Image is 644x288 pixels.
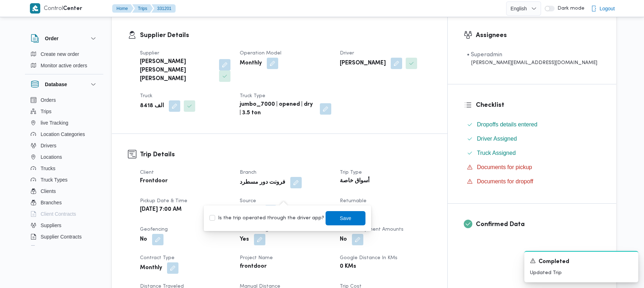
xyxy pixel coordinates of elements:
span: Documents for pickup [477,164,532,170]
span: Truck Types [41,176,67,184]
button: Monitor active orders [28,60,100,71]
span: Suppliers [41,221,61,230]
span: Truck [140,94,152,98]
span: Trips [41,107,52,116]
button: Orders [28,94,100,106]
h3: Order [45,34,58,43]
div: • Superadmin [467,51,597,59]
span: Google distance in KMs [340,256,398,260]
button: Home [112,4,134,13]
button: Driver Assigned [464,133,600,145]
span: Dark mode [555,6,585,11]
span: Create new order [41,50,79,58]
h3: Trip Details [140,150,431,159]
span: Operation Model [240,51,281,56]
span: Returnable [340,199,367,203]
b: Monthly [240,59,262,68]
span: • Superadmin mohamed.nabil@illa.com.eg [467,51,597,67]
b: فرونت دور مسطرد [240,178,285,187]
h3: Database [45,80,67,89]
b: Center [63,6,82,11]
span: Dropoffs details entered [477,121,537,127]
span: Pickup date & time [140,199,187,203]
button: Save [326,211,365,225]
button: Supplier Contracts [28,231,100,242]
span: Location Categories [41,130,85,138]
button: Suppliers [28,220,100,231]
span: Client [140,170,154,175]
span: Documents for dropoff [477,177,533,186]
b: frontdoor [240,262,267,271]
span: Collect Shipment Amounts [340,227,404,232]
span: Locations [41,153,62,161]
span: Documents for pickup [477,163,532,172]
label: Is the trip operated through the driver app? [209,214,324,222]
span: Branch [240,170,256,175]
b: الف 8418 [140,102,164,110]
div: Database [25,94,103,248]
span: Clients [41,187,56,195]
span: Geofencing [140,227,168,232]
button: live Tracking [28,117,100,129]
button: Documents for pickup [464,162,600,173]
span: Save [340,214,351,222]
span: Trucks [41,164,55,173]
b: Frontdoor [140,177,168,185]
span: Driver [340,51,354,56]
button: Location Categories [28,129,100,140]
img: X8yXhbKr1z7QwAAAABJRU5ErkJggg== [30,3,40,14]
span: live Tracking [41,119,68,127]
b: أسواق خاصة [340,177,369,185]
button: Documents for dropoff [464,176,600,187]
button: Drivers [28,140,100,151]
span: Supplier [140,51,159,56]
span: Driver Assigned [477,135,517,143]
span: Trip Type [340,170,362,175]
button: Order [31,34,98,43]
span: Supplier Contracts [41,232,82,241]
b: [DATE] 7:00 AM [140,205,182,214]
span: Orders [41,96,56,104]
button: Trips [28,106,100,117]
button: Client Contracts [28,208,100,220]
div: [PERSON_NAME][EMAIL_ADDRESS][DOMAIN_NAME] [467,59,597,67]
span: Client Contracts [41,210,76,218]
button: Logout [588,1,618,16]
button: 331201 [151,4,176,13]
span: Devices [41,244,58,252]
b: [PERSON_NAME] [340,59,386,68]
div: Order [25,48,103,74]
button: Trucks [28,163,100,174]
span: Logout [599,4,615,13]
b: Yes [240,235,249,244]
button: Dropoffs details entered [464,119,600,130]
span: Completed [539,258,569,266]
span: Source [240,199,256,203]
span: Branches [41,198,62,207]
span: Drivers [41,141,56,150]
span: Dropoffs details entered [477,120,537,129]
b: Monthly [140,264,162,272]
button: Truck Types [28,174,100,185]
button: Locations [28,151,100,163]
span: Truck Type [240,94,265,98]
button: Clients [28,185,100,197]
h3: Checklist [476,100,600,110]
h3: Supplier Details [140,31,431,40]
b: No [140,235,147,244]
span: Truck Assigned [477,150,516,156]
button: Devices [28,242,100,254]
button: Trips [132,4,153,13]
span: Project Name [240,256,273,260]
b: jumbo_7000 | opened | dry | 3.5 ton [240,100,315,117]
button: Branches [28,197,100,208]
span: Truck Assigned [477,149,516,157]
button: Truck Assigned [464,147,600,159]
span: Monitor active orders [41,61,87,70]
b: 0 KMs [340,262,356,271]
p: Updated Trip [530,269,633,277]
span: Documents for dropoff [477,178,533,184]
div: Notification [530,257,633,266]
b: No [340,235,347,244]
h3: Assignees [476,31,600,40]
